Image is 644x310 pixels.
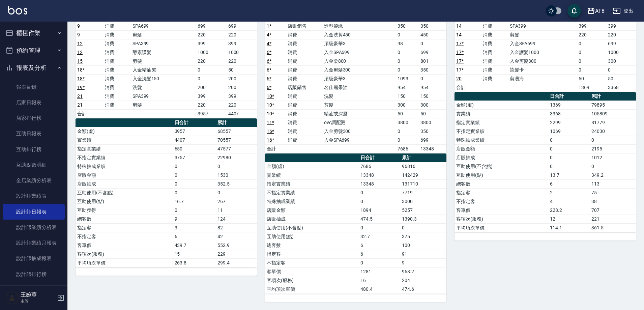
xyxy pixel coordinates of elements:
a: 店家排行榜 [3,110,65,126]
td: 131710 [400,179,446,188]
td: 互助使用(點) [76,197,173,206]
td: 9 [173,215,216,223]
td: 220 [577,30,607,39]
td: 15 [173,250,216,258]
td: 消費 [286,127,322,136]
a: 報表目錄 [3,79,65,95]
a: 15 [77,58,83,64]
td: 消費 [103,101,131,109]
td: 114.1 [548,223,590,232]
td: 洗髮 [131,83,196,92]
td: 1369 [548,101,590,109]
td: 0 [196,65,226,74]
td: 3957 [196,109,226,118]
td: 50 [419,109,446,118]
td: 0 [216,162,257,171]
img: Logo [8,6,27,15]
td: 399 [196,92,226,101]
table: a dense table [76,118,257,267]
td: 消費 [103,48,131,57]
td: 50 [227,65,257,74]
td: 474.5 [359,215,400,223]
td: 699 [606,39,636,48]
td: 229 [216,250,257,258]
td: 指定實業績 [76,144,173,153]
td: 399 [606,22,636,30]
td: 消費 [481,57,508,65]
td: 消費 [286,109,322,118]
td: 消費 [286,48,322,57]
td: 互助獲得 [76,206,173,215]
a: 12 [77,41,83,46]
td: 消費 [481,74,508,83]
button: 櫃檯作業 [3,24,65,42]
td: 特殊抽成業績 [265,197,359,206]
td: 150 [396,92,419,101]
a: 店販抽成明細 [3,282,65,298]
td: 0 [359,188,400,197]
td: 6 [359,241,400,250]
button: 報表及分析 [3,59,65,77]
td: 228.2 [548,206,590,215]
td: 220 [196,101,226,109]
td: 指定實業績 [455,118,548,127]
td: 互助使用(不含點) [265,223,359,232]
td: 0 [419,39,446,48]
td: 0 [396,30,419,39]
th: 累計 [590,92,636,101]
td: 954 [396,83,419,92]
td: 消費 [286,57,322,65]
td: 頂級豪華3 [322,74,396,83]
td: 不指定客 [76,232,173,241]
img: Person [5,291,19,305]
td: 75 [590,188,636,197]
td: 954 [419,83,446,92]
a: 9 [77,23,80,29]
td: 店販銷售 [286,83,322,92]
a: 12 [77,50,83,55]
td: 互助使用(不含點) [455,162,548,171]
td: 客單價 [455,206,548,215]
td: 金額(虛) [76,127,173,136]
td: SPA399 [508,22,577,30]
td: 消費 [103,83,131,92]
td: 剪髮 [131,30,196,39]
td: 消費 [286,136,322,144]
td: 剪瀏海 [508,74,577,83]
td: 300 [396,101,419,109]
p: 主管 [21,298,55,304]
td: 399 [196,39,226,48]
td: SPA399 [131,39,196,48]
td: 店販抽成 [265,215,359,223]
td: 消費 [286,74,322,83]
td: 指定客 [76,223,173,232]
td: 3800 [419,118,446,127]
td: 實業績 [455,109,548,118]
td: 剪髮 [131,101,196,109]
td: ovc調配燙 [322,118,396,127]
td: 0 [577,57,607,65]
td: 0 [396,57,419,65]
td: 0 [590,162,636,171]
td: 1530 [216,171,257,179]
td: 707 [590,206,636,215]
td: 剪髮 [508,30,577,39]
td: 2299 [548,118,590,127]
td: 0 [577,48,607,57]
td: 0 [419,74,446,83]
td: 總客數 [265,241,359,250]
td: 699 [419,136,446,144]
td: 入金SPA699 [508,39,577,48]
td: 3 [173,223,216,232]
td: 13348 [419,144,446,153]
td: 0 [359,223,400,232]
td: 13348 [359,179,400,188]
td: 50 [396,109,419,118]
a: 全店業績分析表 [3,173,65,188]
td: 349.2 [590,171,636,179]
td: 0 [590,136,636,144]
td: 399 [577,22,607,30]
td: 0 [173,171,216,179]
td: 1390.3 [400,215,446,223]
a: 14 [456,32,462,37]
